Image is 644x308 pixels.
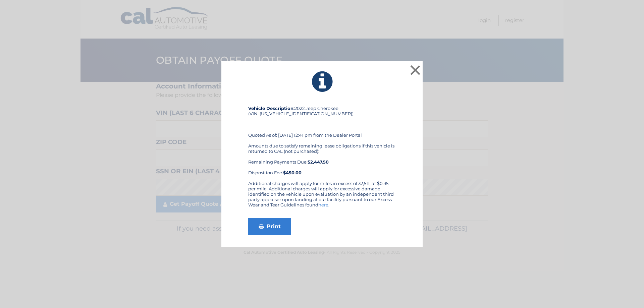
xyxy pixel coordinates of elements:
strong: $450.00 [283,170,302,175]
strong: Vehicle Description: [248,106,294,111]
div: Amounts due to satisfy remaining lease obligations if this vehicle is returned to CAL (not purcha... [248,143,396,175]
b: $2,447.50 [308,159,329,165]
a: here [318,202,328,207]
div: 2022 Jeep Cherokee (VIN: [US_VEHICLE_IDENTIFICATION_NUMBER]) Quoted As of: [DATE] 12:41 pm from t... [248,106,396,181]
a: Print [248,218,291,235]
button: × [409,63,422,77]
div: Additional charges will apply for miles in excess of 32,511, at $0.35 per mile. Additional charge... [248,181,396,213]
